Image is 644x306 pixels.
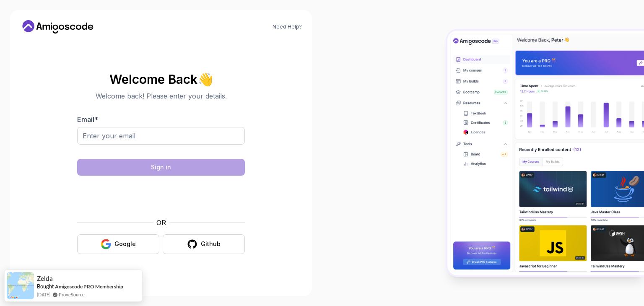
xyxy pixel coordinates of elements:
[447,31,644,275] img: Amigoscode Dashboard
[77,115,98,124] label: Email *
[156,218,166,228] p: OR
[197,71,214,87] span: 👋
[114,240,136,248] div: Google
[7,272,34,299] img: provesource social proof notification image
[55,283,123,290] a: Amigoscode PRO Membership
[77,127,245,145] input: Enter your email
[201,240,221,248] div: Github
[37,283,54,290] span: Bought
[273,23,302,30] a: Need Help?
[98,181,224,213] iframe: Widget containing checkbox for hCaptcha security challenge
[163,234,245,254] button: Github
[151,163,171,171] div: Sign in
[59,291,85,298] a: ProveSource
[37,275,53,282] span: Zelda
[77,234,159,254] button: Google
[77,73,245,86] h2: Welcome Back
[37,291,50,298] span: [DATE]
[20,20,96,34] a: Home link
[77,91,245,101] p: Welcome back! Please enter your details.
[77,159,245,176] button: Sign in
